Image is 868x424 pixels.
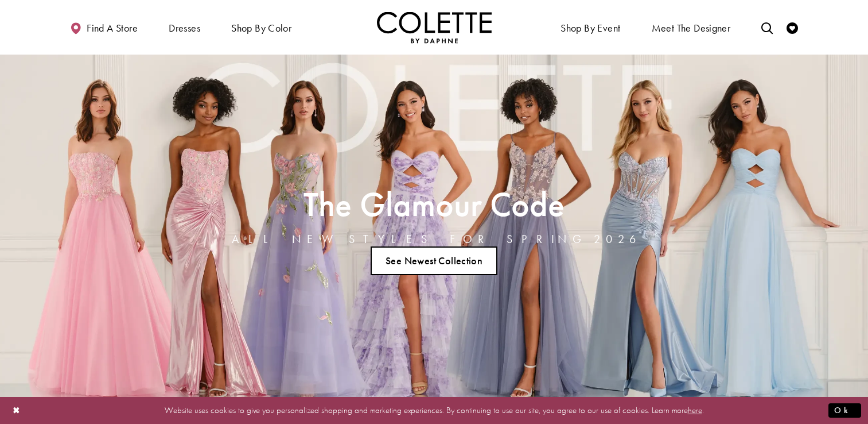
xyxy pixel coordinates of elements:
[228,11,294,43] span: Shop by color
[228,242,640,280] ul: Slider Links
[231,22,291,34] span: Shop by color
[649,11,734,43] a: Meet the designer
[558,11,623,43] span: Shop By Event
[652,22,731,34] span: Meet the designer
[83,403,785,418] p: Website uses cookies to give you personalized shopping and marketing experiences. By continuing t...
[377,11,492,43] img: Colette by Daphne
[232,188,637,220] h2: The Glamour Code
[7,400,26,421] button: Close Dialog
[371,246,498,275] a: See Newest Collection The Glamour Code ALL NEW STYLES FOR SPRING 2026
[828,403,861,418] button: Submit Dialog
[688,404,702,416] a: here
[166,11,203,43] span: Dresses
[560,22,620,34] span: Shop By Event
[784,11,801,43] a: Check Wishlist
[758,11,776,43] a: Toggle search
[87,22,138,34] span: Find a store
[232,233,637,245] h4: ALL NEW STYLES FOR SPRING 2026
[67,11,141,43] a: Find a store
[169,22,200,34] span: Dresses
[377,11,492,43] a: Visit Home Page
